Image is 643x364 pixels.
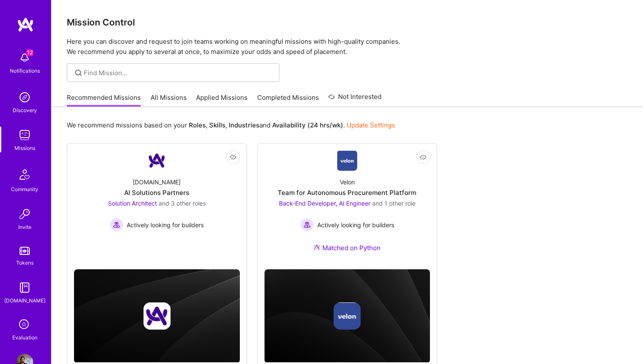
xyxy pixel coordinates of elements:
[229,121,259,129] b: Industries
[84,68,273,77] input: Find Mission...
[17,317,33,333] i: icon SelectionTeam
[347,121,395,129] a: Update Settings
[133,178,181,186] div: [DOMAIN_NAME]
[333,302,361,330] img: Company logo
[67,17,628,28] h3: Mission Control
[151,93,187,107] a: All Missions
[17,17,34,32] img: logo
[279,200,370,207] span: Back-End Developer, AI Engineer
[67,121,395,130] p: We recommend missions based on your , , and .
[18,223,31,231] div: Invite
[317,220,394,229] span: Actively looking for builders
[74,269,240,363] img: cover
[196,93,248,107] a: Applied Missions
[11,185,38,194] div: Community
[313,243,381,252] div: Matched on Python
[372,200,415,207] span: and 1 other role
[209,121,225,129] b: Skills
[159,200,206,207] span: and 3 other roles
[16,279,33,296] img: guide book
[67,37,628,57] p: Here you can discover and request to join teams working on meaningful missions with high-quality ...
[16,258,34,267] div: Tokens
[74,68,83,78] i: icon SearchGrey
[108,200,157,207] span: Solution Architect
[313,244,320,251] img: Ateam Purple Icon
[16,206,33,223] img: Invite
[10,66,40,75] div: Notifications
[16,89,33,106] img: discovery
[67,93,141,107] a: Recommended Missions
[300,218,314,231] img: Actively looking for builders
[4,296,46,305] div: [DOMAIN_NAME]
[14,164,35,185] img: Community
[110,218,123,231] img: Actively looking for builders
[127,220,204,229] span: Actively looking for builders
[340,178,355,186] div: Velon
[147,150,167,171] img: Company Logo
[337,150,357,171] img: Company Logo
[189,121,206,129] b: Roles
[328,92,381,107] a: Not Interested
[124,188,189,197] div: AI Solutions Partners
[265,269,430,363] img: cover
[257,93,319,107] a: Completed Missions
[16,49,33,66] img: bell
[16,127,33,144] img: teamwork
[278,188,416,197] div: Team for Autonomous Procurement Platform
[230,154,236,161] i: icon EyeClosed
[272,121,343,129] b: Availability (24 hrs/wk)
[143,302,171,330] img: Company logo
[12,333,37,342] div: Evaluation
[420,154,427,161] i: icon EyeClosed
[14,144,35,152] div: Missions
[26,49,33,56] span: 12
[20,247,30,255] img: tokens
[13,106,37,115] div: Discovery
